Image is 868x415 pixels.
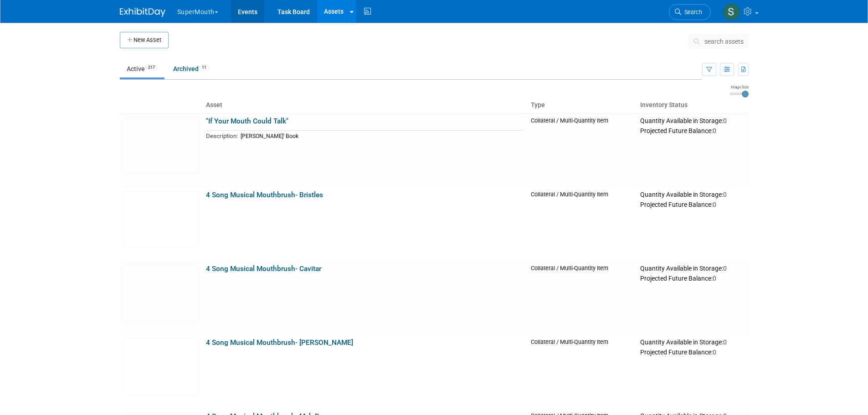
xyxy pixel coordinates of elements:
[206,265,321,273] a: 4 Song Musical Mouthbrush- Cavitar
[527,261,637,335] td: Collateral / Multi-Quantity Item
[713,275,716,282] span: 0
[669,4,711,20] a: Search
[120,8,165,17] img: ExhibitDay
[206,117,288,125] a: "If Your Mouth Could Talk"
[640,191,745,199] div: Quantity Available in Storage:
[640,265,745,273] div: Quantity Available in Storage:
[640,273,745,283] div: Projected Future Balance:
[120,32,169,48] button: New Asset
[527,97,637,113] th: Type
[199,64,209,71] span: 11
[202,97,528,113] th: Asset
[688,34,749,49] button: search assets
[145,64,158,71] span: 217
[723,338,727,346] span: 0
[681,9,702,15] span: Search
[640,125,745,135] div: Projected Future Balance:
[206,191,323,199] a: 4 Song Musical Mouthbrush- Bristles
[723,3,740,20] img: Samantha Meyers
[206,338,353,347] a: 4 Song Musical Mouthbrush- [PERSON_NAME]
[241,133,524,140] div: [PERSON_NAME]' Book
[640,347,745,357] div: Projected Future Balance:
[640,338,745,347] div: Quantity Available in Storage:
[713,201,716,208] span: 0
[704,38,744,45] span: search assets
[729,84,749,90] div: Image Size
[206,131,238,141] td: Description:
[723,191,727,198] span: 0
[166,60,216,77] a: Archived11
[723,265,727,272] span: 0
[713,348,716,356] span: 0
[713,127,716,134] span: 0
[723,117,727,124] span: 0
[527,187,637,261] td: Collateral / Multi-Quantity Item
[527,113,637,187] td: Collateral / Multi-Quantity Item
[640,199,745,209] div: Projected Future Balance:
[120,60,164,77] a: Active217
[640,117,745,125] div: Quantity Available in Storage:
[527,335,637,409] td: Collateral / Multi-Quantity Item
